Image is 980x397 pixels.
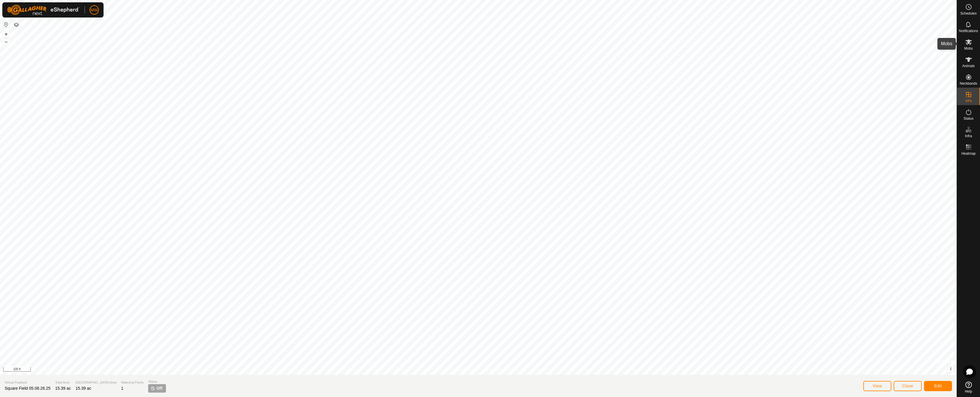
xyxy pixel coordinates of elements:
button: – [3,38,10,45]
span: Virtual Paddock [5,380,50,385]
span: Watering Points [121,380,143,385]
a: Privacy Policy [455,367,477,372]
button: Reset Map [3,21,10,28]
button: View [863,381,891,391]
span: Close [902,384,913,388]
span: 1 [121,386,123,391]
span: View [873,384,882,388]
img: Gallagher Logo [7,5,80,15]
span: Total Area [55,380,71,385]
span: Status [963,117,973,120]
span: Schedules [960,12,977,15]
img: turn-off [150,386,155,391]
span: MW [91,7,98,13]
button: Edit [924,381,952,391]
button: + [3,31,10,38]
span: Infra [965,134,972,138]
span: Off [156,385,162,391]
span: Neckbands [960,82,977,85]
button: i [948,366,954,372]
span: VPs [965,99,972,103]
span: 15.39 ac [76,386,91,391]
span: 15.39 ac [55,386,71,391]
a: Help [957,379,980,396]
span: Notifications [959,29,978,33]
span: Status [148,379,166,384]
a: Contact Us [484,367,501,372]
button: Map Layers [13,21,20,28]
span: [GEOGRAPHIC_DATA] Area [76,380,116,385]
span: i [950,366,951,371]
button: Close [894,381,922,391]
span: Animals [962,64,975,68]
span: Heatmap [961,152,976,155]
span: Edit [934,384,942,388]
span: Square Field 05.08.26.25 [5,386,50,391]
span: Mobs [964,47,973,50]
span: Help [965,390,972,393]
